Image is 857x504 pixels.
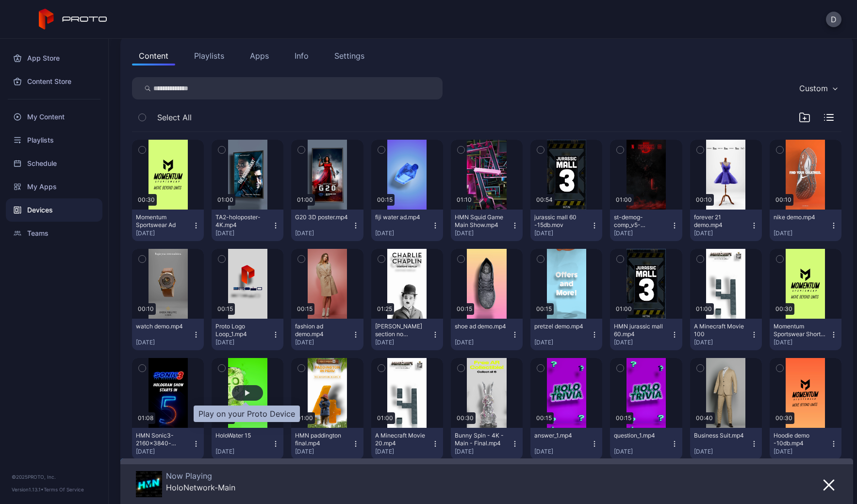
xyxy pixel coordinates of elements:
[295,50,309,62] div: Info
[451,428,523,459] button: Bunny Spin - 4K - Main - Final.mp4[DATE]
[212,428,283,459] button: HoloWater 15[DATE]
[136,229,192,237] div: [DATE]
[690,319,762,350] button: A Minecraft Movie 100[DATE]
[770,428,841,459] button: Hoodie demo -10db.mp4[DATE]
[530,210,602,241] button: jurassic mall 60 -15db.mov[DATE]
[534,229,591,237] div: [DATE]
[694,323,747,338] div: A Minecraft Movie 100
[451,210,523,241] button: HMN Squid Game Main Show.mp4[DATE]
[166,471,235,481] div: Now Playing
[291,428,363,459] button: HMN paddington final.mp4[DATE]
[375,213,428,221] div: fiji water ad.mp4
[690,428,762,459] button: Business Suit.mp4[DATE]
[6,175,102,198] a: My Apps
[770,319,841,350] button: Momentum Sportswear Shorts -10db.mp4[DATE]
[375,323,428,338] div: Chaplin section no audio.mp4
[530,428,602,459] button: answer_1.mp4[DATE]
[455,448,511,455] div: [DATE]
[375,339,431,346] div: [DATE]
[610,319,682,350] button: HMN jurassic mall 60.mp4[DATE]
[12,487,44,492] span: Version 1.13.1 •
[534,339,591,346] div: [DATE]
[215,432,269,439] div: HoloWater 15
[132,210,204,241] button: Momentum Sportswear Ad[DATE]
[530,319,602,350] button: pretzel demo.mp4[DATE]
[291,319,363,350] button: fashion ad demo.mp4[DATE]
[295,323,348,338] div: fashion ad demo.mp4
[187,46,231,65] button: Playlists
[455,432,508,447] div: Bunny Spin - 4K - Main - Final.mp4
[614,229,670,237] div: [DATE]
[694,448,750,455] div: [DATE]
[774,448,830,455] div: [DATE]
[614,213,667,229] div: st-demog-comp_v5-VO_1(1).mp4
[215,448,272,455] div: [DATE]
[295,432,348,447] div: HMN paddington final.mp4
[6,222,102,245] a: Teams
[215,323,269,338] div: Proto Logo Loop_1.mp4
[44,487,84,492] a: Terms Of Service
[534,323,588,330] div: pretzel demo.mp4
[614,323,667,338] div: HMN jurassic mall 60.mp4
[455,339,511,346] div: [DATE]
[243,46,276,65] button: Apps
[799,83,828,93] div: Custom
[334,50,364,62] div: Settings
[295,448,351,455] div: [DATE]
[534,213,588,229] div: jurassic mall 60 -15db.mov
[610,210,682,241] button: st-demog-comp_v5-VO_1(1).mp4[DATE]
[136,323,189,330] div: watch demo.mp4
[166,483,235,492] div: HoloNetwork-Main
[194,406,300,422] div: Play on your Proto Device
[215,229,272,237] div: [DATE]
[212,319,283,350] button: Proto Logo Loop_1.mp4[DATE]
[534,448,591,455] div: [DATE]
[774,432,827,447] div: Hoodie demo -10db.mp4
[694,213,747,229] div: forever 21 demo.mp4
[694,339,750,346] div: [DATE]
[371,319,443,350] button: [PERSON_NAME] section no audio.mp4[DATE]
[694,432,747,439] div: Business Suit.mp4
[328,46,371,65] button: Settings
[534,432,588,439] div: answer_1.mp4
[6,47,102,70] a: App Store
[295,339,351,346] div: [DATE]
[371,210,443,241] button: fiji water ad.mp4[DATE]
[295,229,351,237] div: [DATE]
[455,323,508,330] div: shoe ad demo.mp4
[6,152,102,175] div: Schedule
[774,213,827,221] div: nike demo.mp4
[136,339,192,346] div: [DATE]
[614,432,667,439] div: question_1.mp4
[770,210,841,241] button: nike demo.mp4[DATE]
[295,213,348,221] div: G20 3D poster.mp4
[132,46,175,65] button: Content
[12,473,97,481] div: © 2025 PROTO, Inc.
[136,213,189,229] div: Momentum Sportswear Ad
[132,319,204,350] button: watch demo.mp4[DATE]
[774,323,827,338] div: Momentum Sportswear Shorts -10db.mp4
[215,213,269,229] div: TA2-holoposter-4K.mp4
[375,229,431,237] div: [DATE]
[455,229,511,237] div: [DATE]
[774,229,830,237] div: [DATE]
[136,448,192,455] div: [DATE]
[774,339,830,346] div: [DATE]
[132,428,204,459] button: HMN Sonic3-2160x3840-v8.mp4[DATE]
[6,70,102,93] a: Content Store
[614,448,670,455] div: [DATE]
[375,432,428,447] div: A Minecraft Movie 20.mp4
[375,448,431,455] div: [DATE]
[288,46,315,65] button: Info
[6,105,102,129] a: My Content
[455,213,508,229] div: HMN Squid Game Main Show.mp4
[6,129,102,152] a: Playlists
[451,319,523,350] button: shoe ad demo.mp4[DATE]
[794,77,841,99] button: Custom
[694,229,750,237] div: [DATE]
